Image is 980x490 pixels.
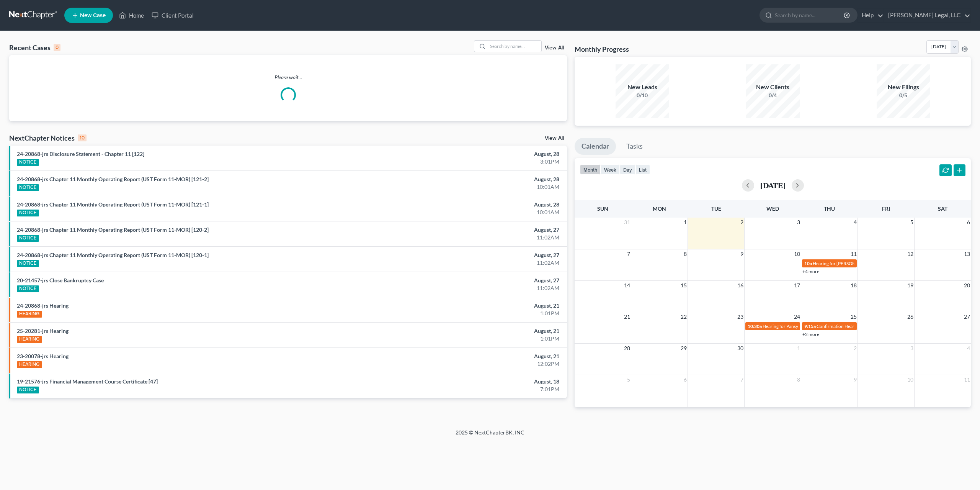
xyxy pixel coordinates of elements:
[9,43,60,52] div: Recent Cases
[683,218,688,227] span: 1
[384,284,559,292] div: 11:02AM
[740,375,744,384] span: 7
[680,312,688,321] span: 22
[963,281,971,290] span: 20
[9,74,567,81] p: Please wait...
[272,429,708,442] div: 2025 © NextChapterBK, INC
[853,344,857,353] span: 2
[760,181,786,189] h2: [DATE]
[384,201,559,208] div: August, 28
[910,218,914,227] span: 5
[384,183,559,191] div: 10:01AM
[740,249,744,259] span: 9
[17,235,39,242] div: NOTICE
[748,323,762,329] span: 10:30a
[963,312,971,321] span: 27
[580,164,601,175] button: month
[910,344,914,353] span: 3
[384,327,559,335] div: August, 21
[680,281,688,290] span: 15
[623,281,631,290] span: 14
[575,138,616,155] a: Calendar
[906,375,914,384] span: 10
[906,312,914,321] span: 26
[597,205,608,212] span: Sun
[17,151,144,157] a: 24-20868-jrs Disclosure Statement - Chapter 11 [122]
[877,83,930,92] div: New Filings
[623,344,631,353] span: 28
[384,234,559,241] div: 11:02AM
[17,201,209,208] a: 24-20868-jrs Chapter 11 Monthly Operating Report (UST Form 11-MOR) [121-1]
[9,133,87,143] div: NextChapter Notices
[384,360,559,368] div: 12:02PM
[384,378,559,385] div: August, 18
[601,164,620,175] button: week
[619,138,650,155] a: Tasks
[545,45,564,51] a: View All
[384,251,559,259] div: August, 27
[850,249,857,259] span: 11
[384,158,559,166] div: 3:01PM
[906,281,914,290] span: 19
[653,205,666,212] span: Mon
[384,310,559,317] div: 1:01PM
[711,205,721,212] span: Tue
[17,378,158,385] a: 19-21576-jrs Financial Management Course Certificate [47]
[796,344,801,353] span: 1
[384,259,559,267] div: 11:02AM
[620,164,635,175] button: day
[616,92,669,99] div: 0/10
[775,8,845,22] input: Search by name...
[384,226,559,234] div: August, 27
[17,210,39,216] div: NOTICE
[793,281,801,290] span: 17
[740,218,744,227] span: 2
[766,205,779,212] span: Wed
[148,8,198,22] a: Client Portal
[683,249,688,259] span: 8
[17,184,39,191] div: NOTICE
[17,252,209,258] a: 24-20868-jrs Chapter 11 Monthly Operating Report (UST Form 11-MOR) [120-1]
[793,249,801,259] span: 10
[796,375,801,384] span: 8
[17,328,69,334] a: 25-20281-jrs Hearing
[884,8,970,22] a: [PERSON_NAME] Legal, LLC
[804,261,812,266] span: 10a
[80,13,106,18] span: New Case
[17,260,39,267] div: NOTICE
[575,44,629,54] h3: Monthly Progress
[737,312,744,321] span: 23
[384,175,559,183] div: August, 28
[853,375,857,384] span: 9
[793,312,801,321] span: 24
[623,312,631,321] span: 21
[616,83,669,92] div: New Leads
[737,344,744,353] span: 30
[882,205,890,212] span: Fri
[115,8,148,22] a: Home
[384,277,559,284] div: August, 27
[54,44,60,51] div: 0
[938,205,947,212] span: Sat
[963,249,971,259] span: 13
[802,269,819,274] a: +4 more
[17,159,39,166] div: NOTICE
[746,92,800,99] div: 0/4
[963,375,971,384] span: 11
[545,136,564,141] a: View All
[384,150,559,158] div: August, 28
[626,249,631,259] span: 7
[853,218,857,227] span: 4
[813,261,909,266] span: Hearing for [PERSON_NAME] [PERSON_NAME]
[78,134,87,141] div: 10
[384,352,559,360] div: August, 21
[384,385,559,393] div: 7:01PM
[796,218,801,227] span: 3
[906,249,914,259] span: 12
[17,226,209,233] a: 24-20868-jrs Chapter 11 Monthly Operating Report (UST Form 11-MOR) [120-2]
[17,285,39,292] div: NOTICE
[384,335,559,343] div: 1:01PM
[17,302,69,309] a: 24-20868-jrs Hearing
[802,331,819,337] a: +2 more
[824,205,835,212] span: Thu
